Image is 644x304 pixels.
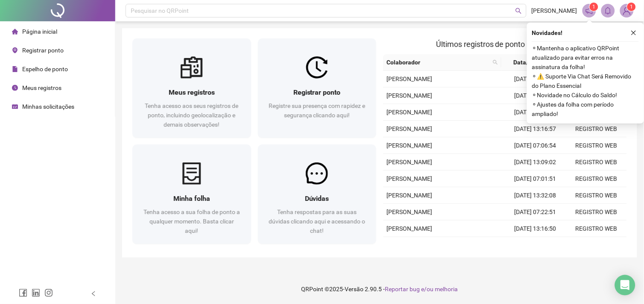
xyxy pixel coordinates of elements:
span: Data/Hora [505,58,550,67]
td: [DATE] 07:22:51 [505,204,566,220]
td: REGISTRO WEB [566,121,627,137]
td: [DATE] 07:01:51 [505,171,566,187]
td: REGISTRO WEB [566,187,627,204]
a: DúvidasTenha respostas para as suas dúvidas clicando aqui e acessando o chat! [258,145,377,244]
span: Dúvidas [305,194,329,203]
td: REGISTRO WEB [566,171,627,187]
span: instagram [44,289,53,297]
a: Meus registrosTenha acesso aos seus registros de ponto, incluindo geolocalização e demais observa... [132,38,251,138]
th: Data/Hora [501,54,561,71]
span: Versão [345,286,364,292]
td: [DATE] 13:32:08 [505,187,566,204]
span: search [491,56,500,69]
span: [PERSON_NAME] [386,142,432,149]
td: [DATE] 13:09:02 [505,154,566,171]
a: Minha folhaTenha acesso a sua folha de ponto a qualquer momento. Basta clicar aqui! [132,145,251,244]
span: [PERSON_NAME] [532,6,577,15]
span: left [91,291,97,297]
span: [PERSON_NAME] [386,125,432,132]
span: Registrar ponto [22,47,64,54]
span: Espelho de ponto [22,66,68,72]
span: Registre sua presença com rapidez e segurança clicando aqui! [269,102,365,119]
span: Reportar bug e/ou melhoria [385,286,458,292]
span: Tenha acesso a sua folha de ponto a qualquer momento. Basta clicar aqui! [143,208,240,234]
span: close [631,30,637,36]
td: REGISTRO WEB [566,220,627,237]
span: [PERSON_NAME] [386,75,432,82]
td: [DATE] 07:05:00 [505,104,566,121]
span: Registrar ponto [293,88,341,96]
td: REGISTRO WEB [566,154,627,171]
img: 91068 [621,4,633,17]
td: REGISTRO WEB [566,137,627,154]
span: Meus registros [169,88,215,96]
span: ⚬ Mantenha o aplicativo QRPoint atualizado para evitar erros na assinatura da folha! [532,43,639,72]
span: [PERSON_NAME] [386,192,432,199]
span: ⚬ ⚠️ Suporte Via Chat Será Removido do Plano Essencial [532,72,639,90]
span: home [12,29,18,35]
a: Registrar pontoRegistre sua presença com rapidez e segurança clicando aqui! [258,38,377,138]
span: [PERSON_NAME] [386,92,432,99]
span: Minhas solicitações [22,103,74,110]
span: Novidades ! [532,28,563,38]
span: Meus registros [22,84,61,91]
span: Minha folha [173,194,210,203]
span: Página inicial [22,28,57,35]
span: [PERSON_NAME] [386,175,432,182]
sup: 1 [590,3,598,11]
td: REGISTRO WEB [566,204,627,220]
td: REGISTRO WEB [566,237,627,254]
span: clock-circle [12,85,18,91]
span: file [12,66,18,72]
span: ⚬ Novidade no Cálculo do Saldo! [532,90,639,100]
span: Últimos registros de ponto sincronizados [436,40,574,49]
span: schedule [12,104,18,110]
td: [DATE] 13:22:32 [505,87,566,104]
span: notification [585,7,593,14]
span: Colaborador [386,58,489,67]
span: [PERSON_NAME] [386,225,432,232]
td: [DATE] 07:08:25 [505,237,566,254]
td: [DATE] 07:20:51 [505,71,566,87]
span: [PERSON_NAME] [386,208,432,215]
span: Tenha acesso aos seus registros de ponto, incluindo geolocalização e demais observações! [145,102,238,128]
div: Open Intercom Messenger [615,275,635,295]
span: environment [12,47,18,53]
td: [DATE] 13:16:50 [505,220,566,237]
td: [DATE] 07:06:54 [505,137,566,154]
footer: QRPoint © 2025 - 2.90.5 - [115,274,644,304]
span: [PERSON_NAME] [386,159,432,165]
span: 1 [630,4,633,10]
span: Tenha respostas para as suas dúvidas clicando aqui e acessando o chat! [269,208,365,234]
span: linkedin [32,289,40,297]
span: 1 [593,4,596,10]
span: search [515,8,522,14]
sup: Atualize o seu contato no menu Meus Dados [627,3,636,11]
span: search [493,60,498,65]
td: [DATE] 13:16:57 [505,121,566,137]
span: facebook [19,289,27,297]
span: ⚬ Ajustes da folha com período ampliado! [532,100,639,119]
span: [PERSON_NAME] [386,109,432,116]
span: bell [604,7,612,14]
